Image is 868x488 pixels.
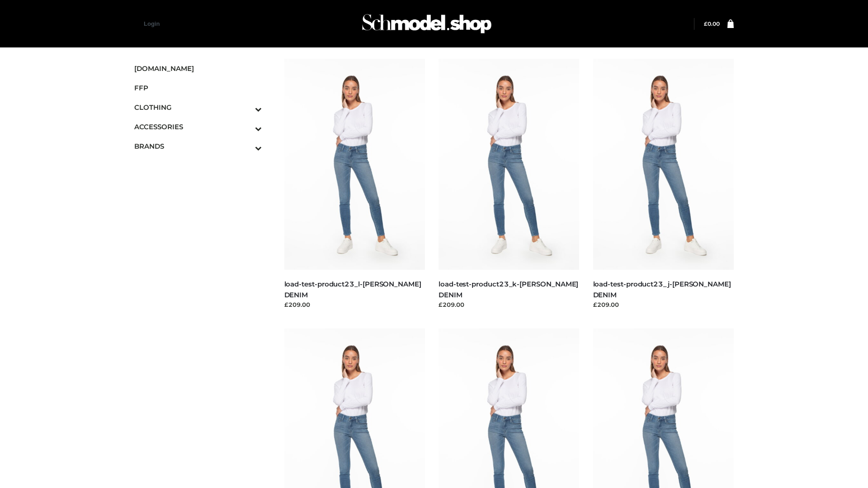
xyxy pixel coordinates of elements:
bdi: 0.00 [704,20,720,27]
span: CLOTHING [134,102,262,113]
img: Schmodel Admin 964 [359,6,495,42]
span: ACCESSORIES [134,122,262,132]
a: [DOMAIN_NAME] [134,59,262,78]
a: ACCESSORIESToggle Submenu [134,117,262,136]
span: £ [704,20,708,27]
div: £209.00 [439,300,580,309]
a: BRANDSToggle Submenu [134,136,262,156]
a: £0.00 [704,20,720,27]
a: load-test-product23_l-[PERSON_NAME] DENIM [284,280,421,299]
a: load-test-product23_k-[PERSON_NAME] DENIM [439,280,578,299]
a: CLOTHINGToggle Submenu [134,98,262,117]
span: FFP [134,83,262,93]
a: Login [144,20,160,27]
div: £209.00 [593,300,734,309]
button: Toggle Submenu [230,117,262,136]
a: FFP [134,78,262,98]
span: [DOMAIN_NAME] [134,63,262,74]
button: Toggle Submenu [230,136,262,156]
span: BRANDS [134,141,262,151]
div: £209.00 [284,300,425,309]
button: Toggle Submenu [230,98,262,117]
a: load-test-product23_j-[PERSON_NAME] DENIM [593,280,731,299]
